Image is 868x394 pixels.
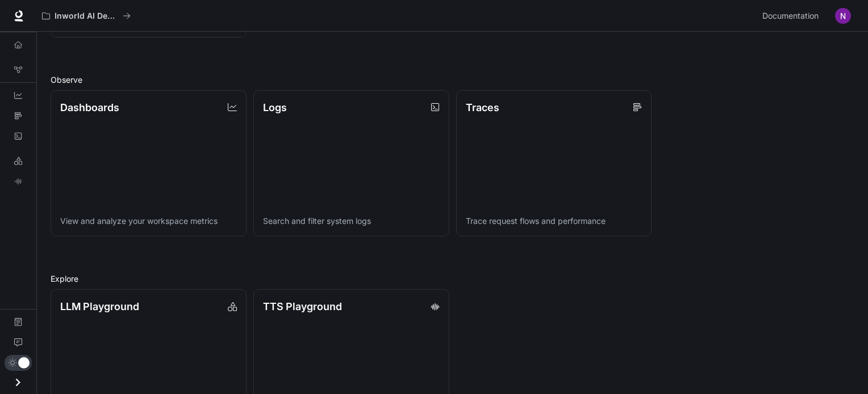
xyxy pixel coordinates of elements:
a: TTS Playground [5,172,32,190]
h2: Observe [51,74,854,86]
a: Overview [5,36,32,54]
p: Logs [263,100,287,115]
a: DashboardsView and analyze your workspace metrics [51,90,247,237]
a: LogsSearch and filter system logs [253,90,449,237]
span: Dark mode toggle [18,356,30,368]
a: Logs [5,127,32,145]
button: All workspaces [37,5,136,27]
img: User avatar [835,8,851,24]
button: User avatar [832,5,854,27]
button: Open drawer [5,371,31,394]
a: LLM Playground [5,152,32,170]
a: Traces [5,107,32,125]
p: Traces [466,100,499,115]
h2: Explore [51,273,854,285]
a: Feedback [5,333,32,351]
p: Trace request flows and performance [466,215,642,227]
a: Graph Registry [5,61,32,79]
a: Documentation [5,313,32,331]
a: TracesTrace request flows and performance [456,90,652,237]
p: TTS Playground [263,299,342,314]
a: Dashboards [5,86,32,104]
p: Dashboards [60,100,119,115]
a: Documentation [758,5,827,27]
p: Inworld AI Demos [55,11,118,21]
p: Search and filter system logs [263,215,440,227]
span: Documentation [762,9,819,23]
p: LLM Playground [60,299,139,314]
p: View and analyze your workspace metrics [60,215,237,227]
